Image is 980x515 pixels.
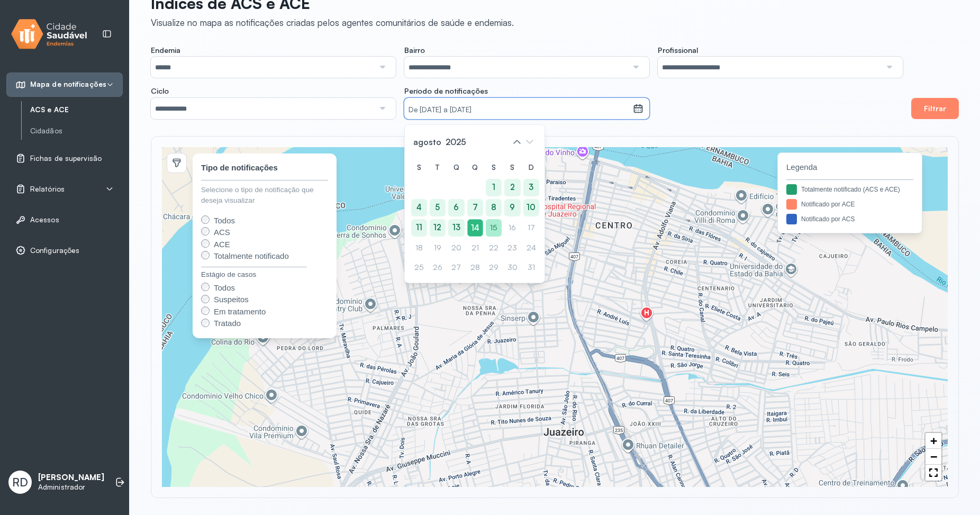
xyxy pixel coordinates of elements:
[486,159,502,176] div: S
[151,46,180,55] span: Endemia
[411,159,427,176] div: S
[504,199,521,216] div: 9
[214,251,289,260] span: Totalmente notificado
[30,246,79,255] span: Configurações
[486,179,502,196] div: 1
[801,214,855,224] div: Notificado por ACS
[443,134,468,149] span: 2025
[911,98,959,119] button: Filtrar
[504,179,521,196] div: 2
[486,219,502,237] div: 15
[523,159,539,176] div: D
[504,159,521,176] div: S
[214,240,230,249] span: ACE
[786,161,913,174] span: Legenda
[30,80,106,89] span: Mapa de notificações
[658,46,698,55] span: Profissional
[11,17,87,51] img: logo.svg
[801,185,900,194] div: Totalmente notificado (ACS e ACE)
[30,105,123,114] a: ACS e ACE
[30,124,123,138] a: Cidadãos
[214,319,241,328] span: Tratado
[15,214,114,225] a: Acessos
[411,199,427,216] div: 4
[214,307,266,316] span: Em tratamento
[15,245,114,256] a: Configurações
[151,86,169,96] span: Ciclo
[523,179,539,196] div: 3
[925,465,941,481] a: Full Screen
[930,450,937,463] span: −
[404,86,488,96] span: Período de notificações
[448,159,465,176] div: Q
[214,228,230,237] span: ACS
[201,269,307,280] div: Estágio de casos
[430,159,446,176] div: T
[201,185,328,206] div: Selecione o tipo de notificação que deseja visualizar
[214,295,249,304] span: Suspeitos
[467,199,483,216] div: 7
[930,434,937,447] span: +
[30,127,123,135] a: Cidadãos
[15,153,114,164] a: Fichas de supervisão
[467,159,483,176] div: Q
[30,154,102,163] span: Fichas de supervisão
[801,200,855,209] div: Notificado por ACE
[430,219,446,237] div: 12
[151,17,514,28] div: Visualize no mapa as notificações criadas pelos agentes comunitários de saúde e endemias.
[30,103,123,116] a: ACS e ACE
[201,162,278,174] div: Tipo de notificações
[430,199,446,216] div: 5
[214,283,235,292] span: Todos
[30,215,59,224] span: Acessos
[925,449,941,465] a: Zoom out
[411,219,427,237] div: 11
[38,483,104,492] p: Administrador
[38,473,104,483] p: [PERSON_NAME]
[411,134,443,149] span: agosto
[409,105,629,115] small: De [DATE] a [DATE]
[12,475,28,489] span: RD
[404,46,425,55] span: Bairro
[925,433,941,449] a: Zoom in
[448,199,465,216] div: 6
[523,199,539,216] div: 10
[30,185,65,194] span: Relatórios
[448,219,465,237] div: 13
[486,199,502,216] div: 8
[214,216,235,225] span: Todos
[467,219,483,237] div: 14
